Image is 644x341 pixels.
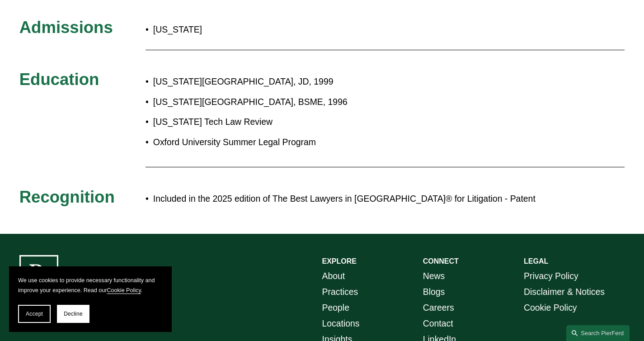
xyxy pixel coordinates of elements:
[566,325,630,341] a: Search this site
[19,70,99,89] span: Education
[524,300,577,316] a: Cookie Policy
[153,114,549,130] p: [US_STATE] Tech Law Review
[524,268,578,284] a: Privacy Policy
[524,257,548,265] strong: LEGAL
[524,284,605,300] a: Disclaimer & Notices
[153,191,549,207] p: Included in the 2025 edition of The Best Lawyers in [GEOGRAPHIC_DATA]® for Litigation - Patent
[322,257,357,265] strong: EXPLORE
[153,74,549,90] p: [US_STATE][GEOGRAPHIC_DATA], JD, 1999
[322,316,360,332] a: Locations
[423,257,459,265] strong: CONNECT
[107,287,141,294] a: Cookie Policy
[322,300,349,316] a: People
[153,134,549,150] p: Oxford University Summer Legal Program
[19,18,113,37] span: Admissions
[153,94,549,110] p: [US_STATE][GEOGRAPHIC_DATA], BSME, 1996
[57,305,89,323] button: Decline
[423,284,445,300] a: Blogs
[19,188,115,206] span: Recognition
[64,311,83,317] span: Decline
[153,22,372,38] p: [US_STATE]
[423,316,453,332] a: Contact
[423,268,445,284] a: News
[18,275,163,296] p: We use cookies to provide necessary functionality and improve your experience. Read our .
[423,300,454,316] a: Careers
[322,268,345,284] a: About
[26,311,43,317] span: Accept
[18,305,51,323] button: Accept
[9,266,172,332] section: Cookie banner
[322,284,358,300] a: Practices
